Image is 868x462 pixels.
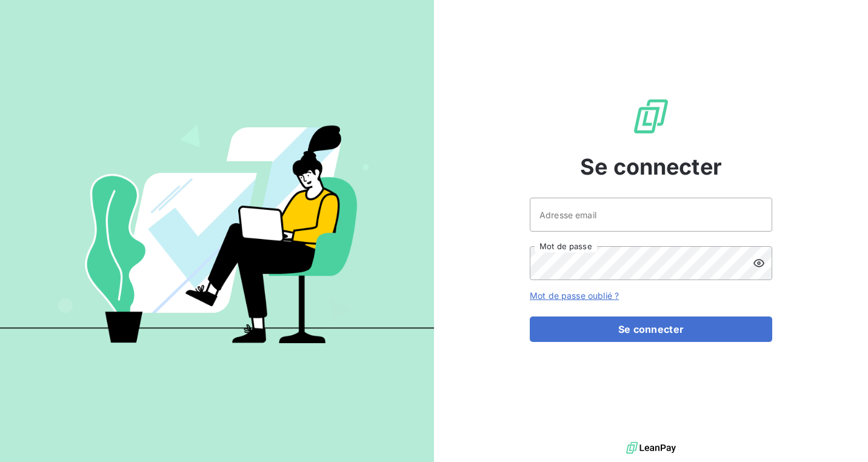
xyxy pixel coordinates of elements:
input: placeholder [530,198,772,232]
a: Mot de passe oublié ? [530,290,619,301]
img: Logo LeanPay [632,97,670,136]
span: Se connecter [580,150,722,183]
img: logo [626,439,676,457]
button: Se connecter [530,316,772,342]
